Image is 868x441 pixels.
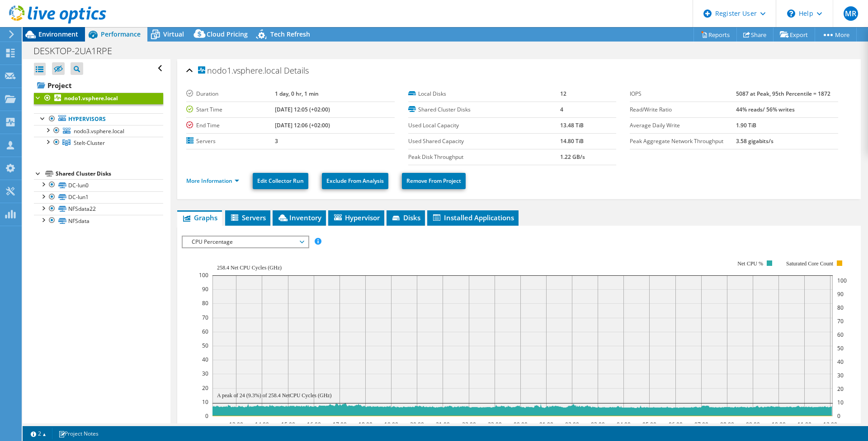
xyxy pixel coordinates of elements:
[229,421,243,428] text: 13:00
[617,421,631,428] text: 04:00
[462,421,476,428] text: 22:00
[186,89,275,98] label: Duration
[391,213,420,222] span: Disks
[198,66,282,75] span: nodo1.vsphere.local
[837,358,844,366] text: 40
[277,213,321,222] span: Inventory
[591,421,605,428] text: 03:00
[408,137,560,146] label: Used Shared Capacity
[359,421,373,428] text: 18:00
[560,90,566,97] b: 12
[837,371,844,379] text: 30
[64,94,118,102] b: nodo1.vsphere.local
[217,265,282,271] text: 258.4 Net CPU Cycles (GHz)
[837,412,840,420] text: 0
[773,28,815,42] a: Export
[275,106,330,113] b: [DATE] 12:05 (+02:00)
[837,277,847,284] text: 100
[275,90,319,97] b: 1 day, 0 hr, 1 min
[202,314,208,321] text: 70
[746,421,760,428] text: 09:00
[202,299,208,307] text: 80
[787,9,795,18] svg: \n
[669,421,683,428] text: 06:00
[163,30,184,38] span: Virtual
[101,30,141,38] span: Performance
[630,105,736,114] label: Read/Write Ratio
[432,213,514,222] span: Installed Applications
[797,421,811,428] text: 11:00
[56,168,163,179] div: Shared Cluster Disks
[436,421,450,428] text: 21:00
[630,121,736,130] label: Average Daily Write
[74,139,105,147] span: Stelt-Cluster
[560,153,585,161] b: 1.22 GB/s
[34,78,163,93] a: Project
[786,260,834,267] text: Saturated Core Count
[837,290,844,298] text: 90
[34,179,163,191] a: DC-lun0
[202,384,208,392] text: 20
[186,105,275,114] label: Start Time
[34,215,163,227] a: NFSdata
[408,153,560,162] label: Peak Disk Throughput
[736,106,795,113] b: 44% reads/ 56% writes
[333,213,380,222] span: Hypervisor
[693,28,737,42] a: Reports
[199,271,208,279] text: 100
[560,106,563,113] b: 4
[207,30,248,38] span: Cloud Pricing
[560,121,584,129] b: 13.48 TiB
[186,177,239,185] a: More Information
[408,121,560,130] label: Used Local Capacity
[410,421,424,428] text: 20:00
[52,428,105,439] a: Project Notes
[694,421,708,428] text: 07:00
[823,421,837,428] text: 12:00
[736,121,756,129] b: 1.90 TiB
[565,421,579,428] text: 02:00
[202,285,208,293] text: 90
[307,421,321,428] text: 16:00
[255,421,269,428] text: 14:00
[275,121,330,129] b: [DATE] 12:06 (+02:00)
[630,137,736,146] label: Peak Aggregate Network Throughput
[815,28,857,42] a: More
[560,137,584,145] b: 14.80 TiB
[837,344,844,352] text: 50
[642,421,656,428] text: 05:00
[514,421,528,428] text: 00:00
[738,260,764,267] text: Net CPU %
[322,173,388,189] a: Exclude From Analysis
[202,342,208,349] text: 50
[408,89,560,98] label: Local Disks
[205,412,208,420] text: 0
[837,317,844,325] text: 70
[772,421,786,428] text: 10:00
[630,89,736,98] label: IOPS
[202,328,208,335] text: 60
[270,30,310,38] span: Tech Refresh
[408,105,560,114] label: Shared Cluster Disks
[230,213,266,222] span: Servers
[34,191,163,203] a: DC-lun1
[384,421,398,428] text: 19:00
[34,125,163,137] a: nodo3.vsphere.local
[284,65,309,76] span: Details
[186,137,275,146] label: Servers
[402,173,466,189] a: Remove From Project
[34,113,163,125] a: Hypervisors
[736,137,774,145] b: 3.58 gigabits/s
[202,356,208,363] text: 40
[837,399,844,406] text: 10
[202,398,208,406] text: 10
[844,6,858,21] span: MR
[202,370,208,377] text: 30
[186,121,275,130] label: End Time
[74,127,124,135] span: nodo3.vsphere.local
[34,137,163,149] a: Stelt-Cluster
[720,421,734,428] text: 08:00
[187,237,303,247] span: CPU Percentage
[539,421,553,428] text: 01:00
[837,331,844,339] text: 60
